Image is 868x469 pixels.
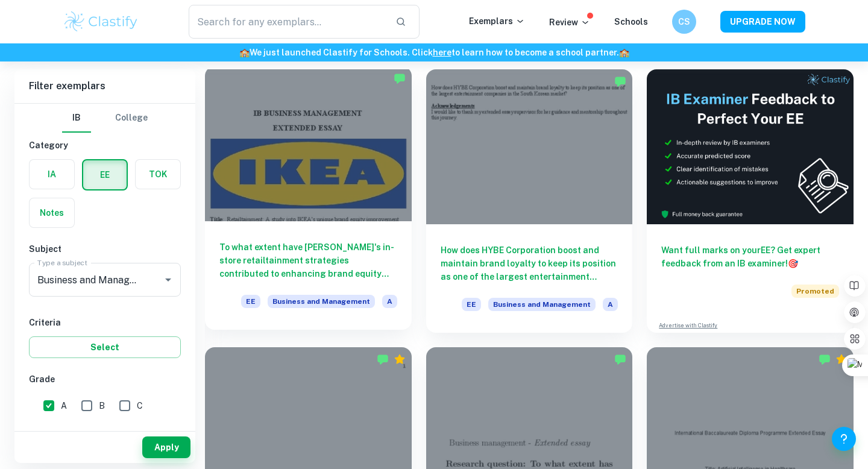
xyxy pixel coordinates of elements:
[83,160,127,189] button: EE
[603,298,618,311] span: A
[659,321,717,330] a: Advertise with Clastify
[62,104,91,133] button: IB
[205,69,412,333] a: To what extent have [PERSON_NAME]'s in-store retailtainment strategies contributed to enhancing b...
[377,353,389,365] img: Marked
[394,72,406,84] img: Marked
[99,399,105,412] span: B
[137,399,143,412] span: C
[382,295,397,308] span: A
[142,436,190,458] button: Apply
[647,69,854,224] img: Thumbnail
[614,353,626,365] img: Marked
[672,10,696,34] button: CS
[219,241,397,280] h6: To what extent have [PERSON_NAME]'s in-store retailtainment strategies contributed to enhancing b...
[549,16,590,29] p: Review
[62,104,148,133] div: Filter type choice
[37,257,87,268] label: Type a subject
[239,48,250,57] span: 🏫
[29,373,181,386] h6: Grade
[661,244,839,270] h6: Want full marks on your EE ? Get expert feedback from an IB examiner!
[63,10,139,34] img: Clastify logo
[136,160,180,189] button: TOK
[426,69,633,333] a: How does HYBE Corporation boost and maintain brand loyalty to keep its position as one of the lar...
[678,15,691,28] h6: CS
[832,427,856,451] button: Help and Feedback
[30,160,74,189] button: IA
[268,295,375,308] span: Business and Management
[14,69,195,103] h6: Filter exemplars
[791,285,839,298] span: Promoted
[189,5,386,39] input: Search for any exemplars...
[29,316,181,329] h6: Criteria
[720,11,805,33] button: UPGRADE NOW
[61,399,67,412] span: A
[433,48,451,57] a: here
[394,353,406,365] div: Premium
[29,242,181,256] h6: Subject
[819,353,831,365] img: Marked
[614,17,648,27] a: Schools
[835,353,848,365] div: Premium
[488,298,596,311] span: Business and Management
[241,295,260,308] span: EE
[647,69,854,333] a: Want full marks on yourEE? Get expert feedback from an IB examiner!PromotedAdvertise with Clastify
[469,14,525,28] p: Exemplars
[29,336,181,358] button: Select
[788,259,798,268] span: 🎯
[614,75,626,87] img: Marked
[2,46,866,59] h6: We just launched Clastify for Schools. Click to learn how to become a school partner.
[441,244,618,283] h6: How does HYBE Corporation boost and maintain brand loyalty to keep its position as one of the lar...
[30,198,74,227] button: Notes
[29,139,181,152] h6: Category
[160,271,177,288] button: Open
[115,104,148,133] button: College
[619,48,629,57] span: 🏫
[462,298,481,311] span: EE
